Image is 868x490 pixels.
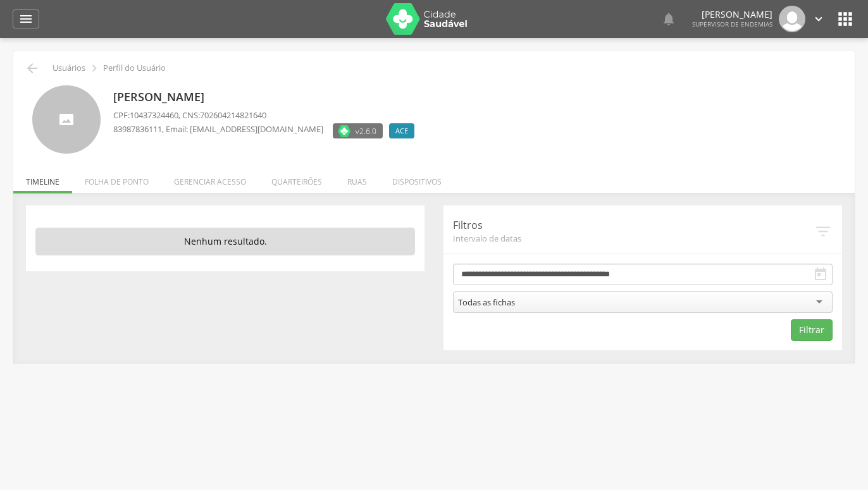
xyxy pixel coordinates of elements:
i:  [814,222,833,241]
span: 702604214821640 [200,109,266,121]
p: , Email: [EMAIL_ADDRESS][DOMAIN_NAME] [113,123,323,135]
button: Filtrar [791,319,833,341]
div: Todas as fichas [458,297,515,308]
li: Dispositivos [380,164,454,193]
span: Supervisor de Endemias [692,20,772,28]
i:  [18,11,34,27]
span: 83987836111 [113,123,162,135]
span: Intervalo de datas [453,233,814,244]
p: Filtros [453,218,814,233]
i: Voltar [25,61,40,76]
i:  [661,11,676,27]
label: Versão do aplicativo [333,123,383,138]
span: 10437324460 [130,109,178,121]
li: Folha de ponto [72,164,161,193]
p: Usuários [53,63,85,73]
li: Ruas [335,164,380,193]
li: Gerenciar acesso [161,164,259,193]
i:  [813,267,828,282]
p: [PERSON_NAME] [113,89,421,106]
p: Nenhum resultado. [35,228,415,255]
i:  [812,12,826,26]
p: [PERSON_NAME] [692,10,772,19]
a:  [13,9,39,28]
a:  [812,6,826,32]
span: v2.6.0 [356,125,376,137]
p: CPF: , CNS: [113,109,421,121]
p: Perfil do Usuário [103,63,166,73]
i:  [835,9,855,29]
a:  [661,6,676,32]
span: ACE [395,126,408,136]
i:  [87,61,101,75]
li: Quarteirões [259,164,335,193]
